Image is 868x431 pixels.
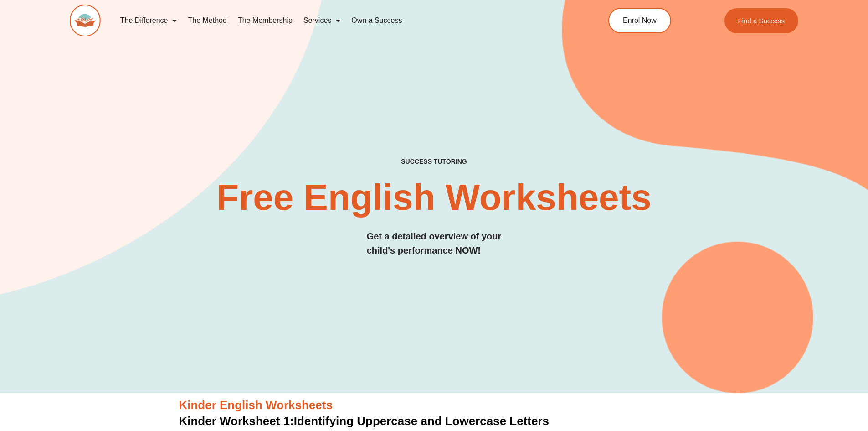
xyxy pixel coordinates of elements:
a: Kinder Worksheet 1:Identifying Uppercase and Lowercase Letters [179,414,550,428]
a: The Method [182,10,232,31]
a: Services [298,10,346,31]
span: Find a Success [738,17,785,24]
span: Enrol Now [623,17,657,24]
h2: Free English Worksheets​ [194,179,675,216]
a: The Membership [232,10,298,31]
h4: SUCCESS TUTORING​ [326,158,542,166]
h3: Get a detailed overview of your child's performance NOW! [367,229,502,258]
a: The Difference [115,10,183,31]
a: Own a Success [346,10,407,31]
a: Find a Success [724,8,799,33]
nav: Menu [115,10,567,31]
span: Kinder Worksheet 1: [179,414,294,428]
a: Enrol Now [608,8,671,33]
h3: Kinder English Worksheets [179,398,689,413]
